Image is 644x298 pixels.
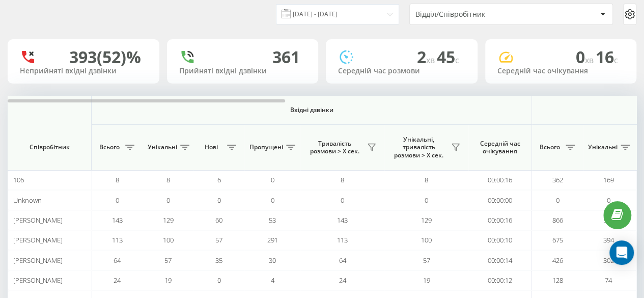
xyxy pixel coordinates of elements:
span: 19 [423,276,430,285]
span: Унікальні, тривалість розмови > Х сек. [389,136,448,159]
span: Пропущені [249,143,283,151]
td: 00:00:16 [468,210,532,230]
span: 291 [267,235,278,245]
span: 129 [421,215,432,225]
div: Неприйняті вхідні дзвінки [20,67,147,75]
span: 394 [603,235,614,245]
div: Відділ/Співробітник [415,10,537,19]
span: Тривалість розмови > Х сек. [305,140,364,155]
span: Середній час очікування [476,140,524,155]
span: [PERSON_NAME] [13,215,63,225]
span: [PERSON_NAME] [13,276,63,285]
span: Нові [199,143,224,151]
span: 426 [552,256,563,265]
span: [PERSON_NAME] [13,256,63,265]
span: 8 [166,175,170,184]
span: Unknown [13,196,42,205]
span: 106 [13,175,24,184]
span: c [455,55,459,66]
span: 113 [337,235,348,245]
div: Прийняті вхідні дзвінки [179,67,306,75]
span: Унікальні [588,143,618,151]
span: 64 [114,256,121,265]
div: Open Intercom Messenger [609,240,634,265]
span: 129 [163,215,174,225]
span: Всього [97,143,122,151]
span: 0 [217,276,221,285]
span: 24 [339,276,346,285]
span: 302 [603,256,614,265]
span: 128 [552,276,563,285]
span: 53 [269,215,276,225]
span: 57 [164,256,172,265]
span: 0 [271,196,274,205]
span: 0 [341,196,344,205]
div: Середній час розмови [338,67,465,75]
span: 100 [163,235,174,245]
span: 8 [425,175,428,184]
span: 100 [421,235,432,245]
span: 35 [215,256,222,265]
span: 0 [271,175,274,184]
span: 4 [271,276,274,285]
span: хв [426,55,437,66]
span: 45 [437,46,459,68]
span: Унікальні [148,143,177,151]
td: 00:00:16 [468,170,532,190]
span: Всього [537,143,563,151]
span: 57 [215,235,222,245]
span: 113 [112,235,123,245]
span: 74 [605,276,612,285]
span: 8 [116,175,119,184]
div: Середній час очікування [497,67,625,75]
span: 0 [576,46,596,68]
span: 57 [423,256,430,265]
div: 393 (52)% [69,47,141,67]
span: Співробітник [16,143,82,151]
span: 0 [425,196,428,205]
span: 143 [112,215,123,225]
span: 0 [166,196,170,205]
span: 143 [337,215,348,225]
span: 6 [217,175,221,184]
td: 00:00:14 [468,250,532,270]
span: 64 [339,256,346,265]
span: [PERSON_NAME] [13,235,63,245]
span: 30 [269,256,276,265]
span: 0 [556,196,559,205]
span: 0 [116,196,119,205]
td: 00:00:10 [468,230,532,250]
span: 16 [596,46,618,68]
span: c [614,55,618,66]
span: 866 [552,215,563,225]
div: 361 [272,47,300,67]
span: 675 [552,235,563,245]
span: 60 [215,215,222,225]
span: 24 [114,276,121,285]
td: 00:00:12 [468,270,532,290]
span: 8 [341,175,344,184]
td: 00:00:00 [468,190,532,210]
span: 169 [603,175,614,184]
span: 0 [607,196,610,205]
span: 362 [552,175,563,184]
span: 0 [217,196,221,205]
span: хв [585,55,596,66]
span: 19 [164,276,172,285]
span: Вхідні дзвінки [118,106,505,114]
span: 2 [417,46,437,68]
